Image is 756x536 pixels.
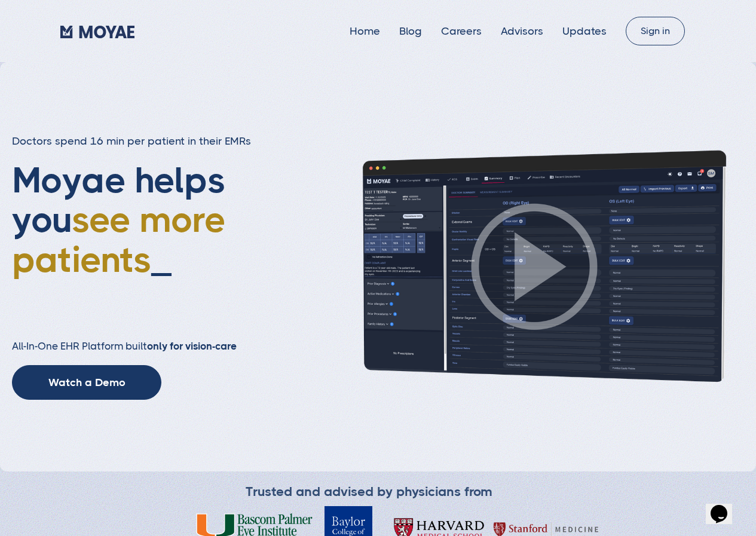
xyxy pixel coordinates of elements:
[60,26,134,38] img: Moyae Logo
[706,488,744,524] iframe: chat widget
[562,25,607,37] a: Updates
[12,199,225,280] span: see more patients
[326,149,744,384] img: Patient history screenshot
[12,161,298,316] h1: Moyae helps you
[441,25,482,37] a: Careers
[12,340,298,353] h2: All-In-One EHR Platform built
[147,340,237,352] strong: only for vision-care
[350,25,380,37] a: Home
[12,134,298,149] h3: Doctors spend 16 min per patient in their EMRs
[399,25,422,37] a: Blog
[12,365,161,400] a: Watch a Demo
[626,17,685,45] a: Sign in
[151,239,172,280] span: _
[501,25,543,37] a: Advisors
[246,483,492,500] div: Trusted and advised by physicians from
[60,22,134,40] a: home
